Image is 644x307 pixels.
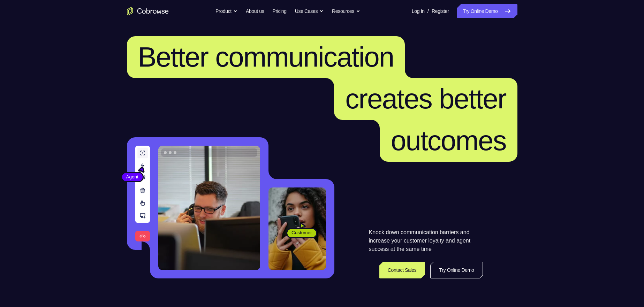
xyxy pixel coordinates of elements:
a: Pricing [272,4,286,18]
a: Try Online Demo [457,4,517,18]
span: Customer [287,229,316,236]
a: Register [432,4,449,18]
span: / [427,7,429,15]
a: Log In [412,4,425,18]
p: Knock down communication barriers and increase your customer loyalty and agent success at the sam... [369,228,483,253]
span: Agent [122,174,143,181]
button: Product [215,4,237,18]
button: Use Cases [295,4,324,18]
span: outcomes [391,125,506,156]
button: Resources [332,4,360,18]
img: A series of tools used in co-browsing sessions [135,146,150,241]
span: creates better [345,83,506,114]
span: Better communication [138,41,394,72]
a: Go to the home page [127,7,169,15]
a: Try Online Demo [430,262,483,278]
a: Contact Sales [379,262,425,278]
img: A customer holding their phone [268,187,326,270]
img: A customer support agent talking on the phone [158,146,260,270]
a: About us [246,4,264,18]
